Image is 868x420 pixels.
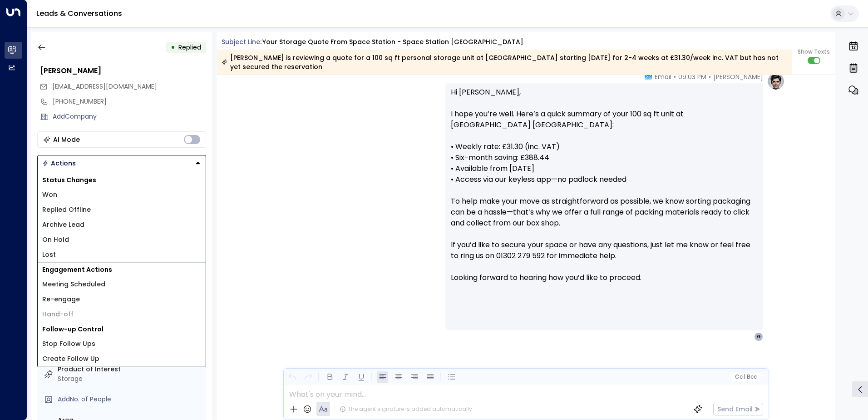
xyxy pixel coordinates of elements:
[678,72,706,81] span: 09:03 PM
[767,72,785,90] img: profile-logo.png
[42,280,105,289] span: Meeting Scheduled
[451,87,758,294] p: Hi [PERSON_NAME], I hope you’re well. Here’s a quick summary of your 100 sq ft unit at [GEOGRAPHI...
[42,235,69,245] span: On Hold
[798,48,830,56] span: Show Texts
[735,374,756,380] span: Cc Bcc
[731,373,760,381] button: Cc|Bcc
[340,405,472,413] div: The agent signature is added automatically
[754,332,763,341] div: G
[222,37,261,46] span: Subject Line:
[58,365,202,374] label: Product of Interest
[42,205,91,215] span: Replied Offline
[58,395,202,404] div: AddNo. of People
[744,374,745,380] span: |
[53,135,80,144] div: AI Mode
[42,354,99,364] span: Create Follow Up
[42,220,84,230] span: Archive Lead
[262,37,523,47] div: Your storage quote from Space Station - Space Station [GEOGRAPHIC_DATA]
[53,97,206,106] div: [PHONE_NUMBER]
[37,155,206,171] div: Button group with a nested menu
[222,53,787,71] div: [PERSON_NAME] is reviewing a quote for a 100 sq ft personal storage unit at [GEOGRAPHIC_DATA] sta...
[40,65,206,76] div: [PERSON_NAME]
[674,72,676,81] span: •
[713,72,763,81] span: [PERSON_NAME]
[42,250,56,260] span: Lost
[52,82,157,91] span: gparks789@gmail.com
[38,322,206,336] h1: Follow-up Control
[37,155,206,171] button: Actions
[286,371,298,383] button: Undo
[36,8,122,19] a: Leads & Conversations
[42,190,57,200] span: Won
[171,39,175,55] div: •
[42,295,80,304] span: Re-engage
[302,371,314,383] button: Redo
[38,263,206,277] h1: Engagement Actions
[42,159,76,167] div: Actions
[38,173,206,187] h1: Status Changes
[42,310,74,319] span: Hand-off
[42,339,95,349] span: Stop Follow Ups
[178,43,201,52] span: Replied
[709,72,711,81] span: •
[53,112,206,121] div: AddCompany
[655,72,671,81] span: Email
[58,374,202,384] div: Storage
[52,82,157,91] span: [EMAIL_ADDRESS][DOMAIN_NAME]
